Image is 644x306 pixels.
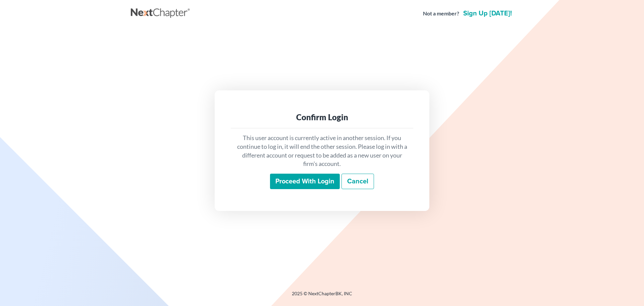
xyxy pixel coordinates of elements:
[270,174,340,189] input: Proceed with login
[236,112,408,123] div: Confirm Login
[462,10,513,17] a: Sign up [DATE]!
[341,174,374,189] a: Cancel
[423,10,459,17] strong: Not a member?
[131,290,513,302] div: 2025 © NextChapterBK, INC
[236,134,408,168] p: This user account is currently active in another session. If you continue to log in, it will end ...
